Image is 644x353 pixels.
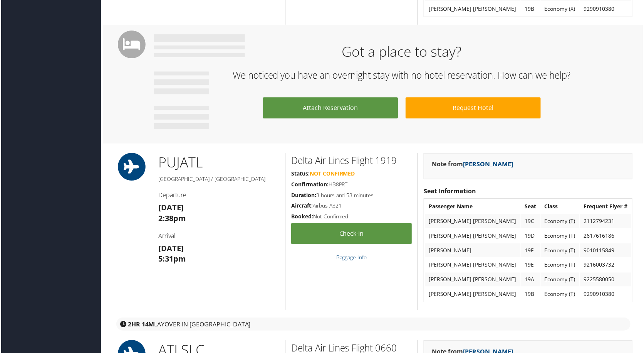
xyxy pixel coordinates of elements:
th: Seat [522,200,541,214]
a: Attach Reservation [263,98,398,119]
h2: Delta Air Lines Flight 1919 [291,155,412,168]
h5: HB8PRT [291,181,412,189]
td: [PERSON_NAME] [PERSON_NAME] [425,2,521,16]
a: Baggage Info [336,254,367,262]
td: Economy (T) [542,230,580,243]
strong: Seat Information [424,187,477,196]
strong: [DATE] [158,203,183,213]
td: Economy (T) [542,274,580,287]
h4: Departure [158,191,279,200]
h5: Airbus A321 [291,203,412,210]
a: [PERSON_NAME] [464,160,514,169]
td: 2112794231 [581,215,632,229]
td: [PERSON_NAME] [PERSON_NAME] [425,274,521,287]
h5: Not Confirmed [291,213,412,221]
td: Economy (X) [542,2,580,16]
td: 9216003732 [581,259,632,273]
strong: Aircraft: [291,203,313,210]
strong: Status: [291,171,310,178]
td: [PERSON_NAME] [425,244,521,258]
td: 19B [522,288,541,302]
td: 19D [522,230,541,243]
td: Economy (T) [542,215,580,229]
th: Frequent Flyer # [581,200,632,214]
strong: Booked: [291,213,313,221]
td: Economy (T) [542,244,580,258]
td: [PERSON_NAME] [PERSON_NAME] [425,215,521,229]
strong: 2:38pm [158,214,186,224]
td: 9010115849 [581,244,632,258]
strong: Note from [432,160,514,169]
td: 19E [522,259,541,273]
h5: [GEOGRAPHIC_DATA] / [GEOGRAPHIC_DATA] [158,176,279,184]
h1: PUJ ATL [158,154,279,173]
td: 2617616186 [581,230,632,243]
strong: 2HR 14M [127,321,154,329]
td: 19A [522,274,541,287]
h4: Arrival [158,232,279,241]
th: Passenger Name [425,200,521,214]
strong: Duration: [291,192,316,199]
strong: [DATE] [158,244,183,254]
td: Economy (T) [542,259,580,273]
div: layover in [GEOGRAPHIC_DATA] [116,319,632,332]
td: Economy (T) [542,288,580,302]
a: Request Hotel [406,98,542,119]
strong: 5:31pm [158,255,186,265]
td: [PERSON_NAME] [PERSON_NAME] [425,259,521,273]
span: Not Confirmed [310,171,355,178]
td: 19C [522,215,541,229]
th: Class [542,200,580,214]
td: 9290910380 [581,288,632,302]
strong: Confirmation: [291,181,329,189]
h5: 3 hours and 53 minutes [291,192,412,200]
td: [PERSON_NAME] [PERSON_NAME] [425,230,521,243]
td: 19F [522,244,541,258]
td: [PERSON_NAME] [PERSON_NAME] [425,288,521,302]
td: 9290910380 [581,2,632,16]
a: Check-in [291,224,412,245]
td: 19B [522,2,541,16]
td: 9225580050 [581,274,632,287]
